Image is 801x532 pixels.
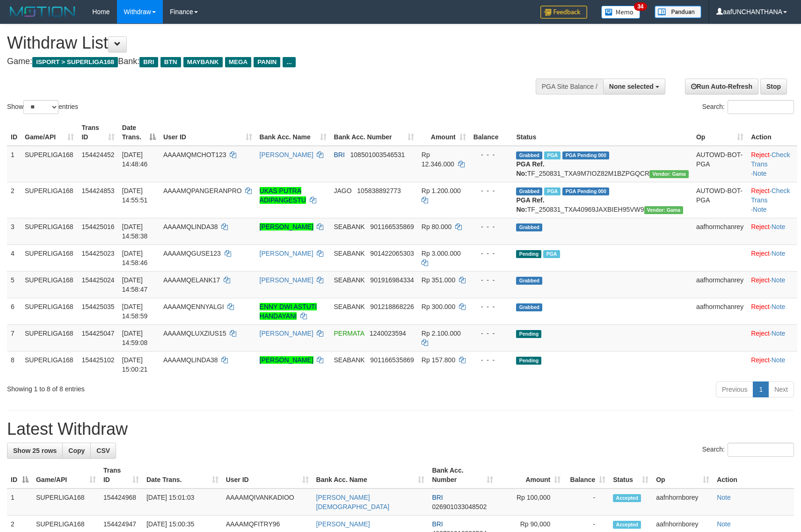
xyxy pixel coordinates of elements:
[68,447,85,454] span: Copy
[772,250,786,257] a: Note
[160,119,256,146] th: User ID: activate to sort column ascending
[334,303,365,310] span: SEABANK
[516,303,542,311] span: Grabbed
[225,57,252,67] span: MEGA
[78,119,118,146] th: Trans ID: activate to sort column ascending
[7,381,327,394] div: Showing 1 to 8 of 8 entries
[543,250,560,258] span: Marked by aafsengchandara
[163,330,226,337] span: AAAAMQLUXZIUS15
[118,119,160,146] th: Date Trans.: activate to sort column descending
[7,351,21,378] td: 8
[473,186,509,195] div: - - -
[473,150,509,159] div: - - -
[717,520,731,528] a: Note
[7,182,21,218] td: 2
[139,57,158,67] span: BRI
[634,2,647,11] span: 34
[7,146,21,182] td: 1
[21,351,78,378] td: SUPERLIGA168
[122,330,148,346] span: [DATE] 14:59:08
[334,151,345,158] span: BRI
[751,223,770,230] a: Reject
[7,218,21,244] td: 3
[254,57,280,67] span: PANIN
[222,489,313,516] td: AAAAMQIVANKADIOO
[7,5,78,19] img: MOTION_logo.png
[428,462,497,489] th: Bank Acc. Number: activate to sort column ascending
[21,324,78,351] td: SUPERLIGA168
[21,182,78,218] td: SUPERLIGA168
[751,151,770,158] a: Reject
[260,330,313,337] a: [PERSON_NAME]
[753,206,767,213] a: Note
[256,119,330,146] th: Bank Acc. Name: activate to sort column ascending
[516,250,541,258] span: Pending
[473,222,509,231] div: - - -
[751,330,770,337] a: Reject
[122,303,148,320] span: [DATE] 14:58:59
[751,356,770,364] a: Reject
[122,187,148,204] span: [DATE] 14:55:51
[21,218,78,244] td: SUPERLIGA168
[772,330,786,337] a: Note
[96,447,110,454] span: CSV
[316,520,370,528] a: [PERSON_NAME]
[692,298,747,324] td: aafhormchanrey
[7,420,794,439] h1: Latest Withdraw
[163,187,242,194] span: AAAAMQPANGERANPRO
[21,146,78,182] td: SUPERLIGA168
[713,462,794,489] th: Action
[692,218,747,244] td: aafhormchanrey
[751,187,770,194] a: Reject
[473,329,509,338] div: - - -
[747,244,797,271] td: ·
[644,206,684,214] span: Vendor URL: https://trx31.1velocity.biz
[350,151,405,158] span: Copy 108501003546531 to clipboard
[702,100,794,114] label: Search:
[370,356,414,364] span: Copy 901166535869 to clipboard
[422,276,455,284] span: Rp 351.000
[163,223,218,230] span: AAAAMQLINDA38
[32,489,100,516] td: SUPERLIGA168
[316,494,390,510] a: [PERSON_NAME][DEMOGRAPHIC_DATA]
[747,182,797,218] td: · ·
[183,57,223,67] span: MAYBANK
[751,250,770,257] a: Reject
[222,462,313,489] th: User ID: activate to sort column ascending
[751,276,770,284] a: Reject
[21,119,78,146] th: Game/API: activate to sort column ascending
[432,520,443,528] span: BRI
[497,489,564,516] td: Rp 100,000
[32,462,100,489] th: Game/API: activate to sort column ascending
[432,503,487,510] span: Copy 026901033048502 to clipboard
[652,489,713,516] td: aafnhornborey
[260,223,313,230] a: [PERSON_NAME]
[516,330,541,338] span: Pending
[751,187,790,204] a: Check Trans
[728,443,794,457] input: Search:
[753,170,767,177] a: Note
[7,489,32,516] td: 1
[564,462,609,489] th: Balance: activate to sort column ascending
[122,223,148,240] span: [DATE] 14:58:38
[370,330,406,337] span: Copy 1240023594 to clipboard
[685,79,758,94] a: Run Auto-Refresh
[7,462,32,489] th: ID: activate to sort column descending
[21,298,78,324] td: SUPERLIGA168
[516,223,542,231] span: Grabbed
[747,119,797,146] th: Action
[692,271,747,298] td: aafhormchanrey
[516,151,542,159] span: Grabbed
[613,494,641,502] span: Accepted
[649,170,689,178] span: Vendor URL: https://trx31.1velocity.biz
[536,79,603,94] div: PGA Site Balance /
[516,277,542,285] span: Grabbed
[516,357,541,365] span: Pending
[90,443,116,459] a: CSV
[751,151,790,168] a: Check Trans
[512,119,692,146] th: Status
[160,57,181,67] span: BTN
[473,355,509,365] div: - - -
[370,223,414,230] span: Copy 901166535869 to clipboard
[100,462,143,489] th: Trans ID: activate to sort column ascending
